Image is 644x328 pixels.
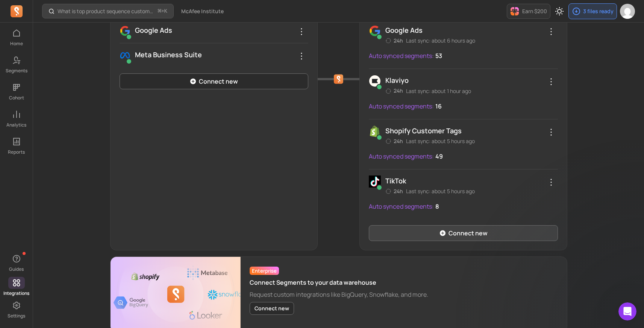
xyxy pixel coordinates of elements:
[522,8,547,15] p: Earn $200
[435,49,442,63] p: 53
[42,4,174,18] button: What is top product sequence customer purchase the most in last 90 days?⌘+K
[250,302,294,315] button: Connect new
[6,122,26,128] p: Analytics
[135,49,308,60] p: Meta business suite
[9,95,24,101] p: Cohort
[385,87,403,95] p: 24h
[6,68,27,74] p: Segments
[369,175,381,188] img: TikTok
[8,149,25,155] p: Reports
[369,125,381,137] img: Shopify_Customer_Tag
[369,150,443,163] a: Auto synced segments:49
[8,251,25,274] button: Guides
[620,4,635,19] img: avatar
[369,152,434,161] p: Auto synced segments:
[135,25,308,35] p: Google Ads
[507,4,550,19] button: Earn $200
[58,8,155,15] p: What is top product sequence customer purchase the most in last 90 days?
[406,188,475,195] p: Last sync: about 5 hours ago
[3,290,29,296] p: Integrations
[10,41,23,47] p: Home
[406,137,475,145] p: Last sync: about 5 hours ago
[181,8,224,15] span: McAfee Institute
[618,302,636,320] iframe: Intercom live chat
[158,7,162,16] kbd: ⌘
[250,267,279,275] span: Enterprise
[385,37,403,44] p: 24h
[120,25,130,37] img: google
[369,49,442,63] a: Auto synced segments:53
[369,99,442,113] a: Auto synced segments:16
[369,51,434,60] p: Auto synced segments:
[9,266,24,272] p: Guides
[568,3,617,19] button: 3 files ready
[552,4,567,19] button: Toggle dark mode
[435,150,443,163] p: 49
[158,7,167,15] span: +
[435,99,442,113] p: 16
[120,49,130,61] img: facebook
[250,290,428,299] p: Request custom integrations like BigQuery, Snowflake, and more.
[385,75,471,85] p: Klaviyo
[385,25,475,35] p: Google Ads
[120,73,309,89] a: Connect new
[406,37,475,44] p: Last sync: about 6 hours ago
[177,5,228,18] button: McAfee Institute
[250,278,428,287] p: Connect Segments to your data warehouse
[385,175,475,186] p: TikTok
[164,8,167,14] kbd: K
[369,225,558,241] a: Connect new
[435,200,439,213] p: 8
[385,125,475,136] p: Shopify customer tags
[8,313,25,319] p: Settings
[385,188,403,195] p: 24h
[369,75,381,87] img: Klaviyo
[406,87,471,95] p: Last sync: about 1 hour ago
[583,8,614,15] p: 3 files ready
[369,102,434,111] p: Auto synced segments:
[369,200,439,213] a: Auto synced segments:8
[369,202,434,211] p: Auto synced segments:
[385,137,403,145] p: 24h
[369,25,381,37] img: Google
